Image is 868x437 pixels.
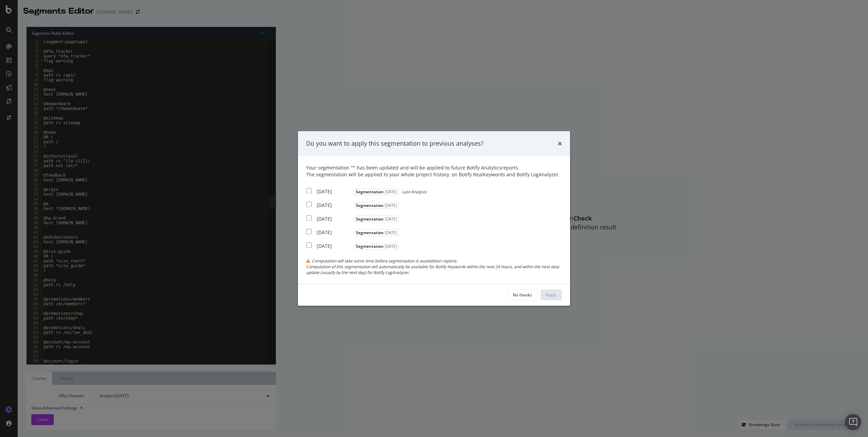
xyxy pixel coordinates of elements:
[317,215,352,222] div: [DATE]
[306,171,562,178] div: The segmentation will be applied to your whole project history, on Botify RealKeywords and Botify...
[317,202,352,209] div: [DATE]
[384,230,397,236] span: [DATE]
[384,243,397,249] span: [DATE]
[317,243,352,249] div: [DATE]
[354,188,399,195] span: Segmentation
[317,229,352,236] div: [DATE]
[312,258,457,264] span: Computation will take some time before segmentation is available on reports.
[306,139,484,148] div: Do you want to apply this segmentation to previous analyses?
[384,216,397,222] span: [DATE]
[384,203,397,208] span: [DATE]
[845,414,861,430] div: Open Intercom Messenger
[540,290,562,301] button: Apply
[317,188,352,195] div: [DATE]
[306,264,562,275] div: Computation of this segmentation will automatically be available for Botify Keywords within the n...
[354,215,399,223] span: Segmentation
[402,189,427,195] span: Last Analysis
[546,292,556,298] div: Apply
[513,292,532,298] div: No thanks
[354,202,399,209] span: Segmentation
[558,139,562,148] div: times
[354,229,399,236] span: Segmentation
[507,290,538,301] button: No thanks
[384,189,397,195] span: [DATE]
[354,243,399,250] span: Segmentation
[351,164,355,171] span: " "
[306,164,562,178] div: Your segmentation has been updated and will be applied to future Botify Analytics reports.
[298,131,570,306] div: modal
